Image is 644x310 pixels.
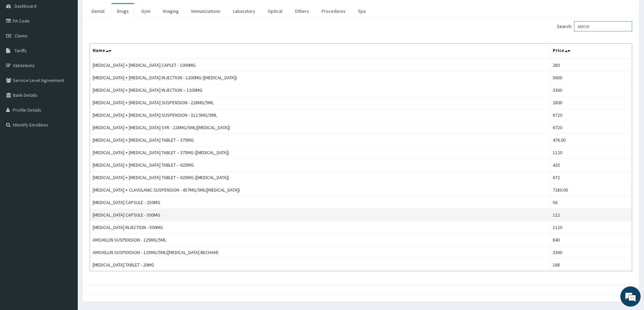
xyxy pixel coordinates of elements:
td: 5600 [550,72,632,84]
td: [MEDICAL_DATA] + [MEDICAL_DATA] TABLET – 625MG [90,159,550,171]
td: 168 [550,259,632,271]
td: [MEDICAL_DATA] CAPSULE - 250MG [90,196,550,209]
td: 840 [550,234,632,246]
a: Spa [353,4,371,18]
td: 1120 [550,221,632,234]
a: Laboratory [228,4,261,18]
textarea: Type your message and hit 'Enter' [3,184,129,208]
td: 2800 [550,96,632,109]
span: We're online! [39,85,93,153]
td: [MEDICAL_DATA] + [MEDICAL_DATA] TABLET – 375MG ([MEDICAL_DATA]) [90,146,550,159]
td: 420 [550,159,632,171]
td: 6720 [550,109,632,121]
td: [MEDICAL_DATA] INJECTION - 500MG [90,221,550,234]
td: AMOXILLIN SUSPENSION - 125MG/5ML([MEDICAL_DATA] BECHAM) [90,246,550,259]
td: [MEDICAL_DATA] + [MEDICAL_DATA] CAPLET - 1000MG [90,59,550,72]
a: Others [289,4,314,18]
td: 112 [550,209,632,221]
td: 56 [550,196,632,209]
td: 672 [550,171,632,184]
td: 3360 [550,246,632,259]
td: [MEDICAL_DATA] + [MEDICAL_DATA] SUSPENSION - 312.5MG/5ML [90,109,550,121]
label: Search: [557,21,632,31]
td: [MEDICAL_DATA] + CLAVULANIC SUSPENSION - 457MG/5ML([MEDICAL_DATA]) [90,184,550,196]
td: [MEDICAL_DATA] + [MEDICAL_DATA] TABLET – 375MG [90,134,550,146]
td: 6720 [550,121,632,134]
td: 280 [550,59,632,72]
td: 3360 [550,84,632,96]
a: Procedures [316,4,351,18]
input: Search: [574,21,632,31]
th: Name [90,44,550,59]
a: Imaging [158,4,184,18]
td: [MEDICAL_DATA] TABLET - 20MG [90,259,550,271]
td: 7280.00 [550,184,632,196]
a: Drugs [112,4,134,18]
a: Gym [136,4,156,18]
td: [MEDICAL_DATA] CAPSULE - 500MG [90,209,550,221]
td: 1120 [550,146,632,159]
td: [MEDICAL_DATA] + [MEDICAL_DATA] SUSPENSION - 228MG/5ML [90,96,550,109]
a: Optical [262,4,288,18]
a: Immunizations [186,4,226,18]
td: [MEDICAL_DATA] + [MEDICAL_DATA] INJECTION - 1200MG ([MEDICAL_DATA]) [90,72,550,84]
td: 476.00 [550,134,632,146]
span: Claims [15,33,28,39]
th: Price [550,44,632,59]
td: AMOXILLIN SUSPENSION - 125MG/5ML [90,234,550,246]
td: [MEDICAL_DATA] + [MEDICAL_DATA] INJECTION – 1200MG [90,84,550,96]
span: Dashboard [15,3,37,9]
div: Minimize live chat window [111,3,127,20]
img: d_794563401_company_1708531726252_794563401 [13,34,27,51]
a: Dental [86,4,110,18]
td: [MEDICAL_DATA] + [MEDICAL_DATA] SYR - 228MG/5ML([MEDICAL_DATA]) [90,121,550,134]
div: Chat with us now [35,38,114,47]
span: Tariffs [15,48,27,54]
td: [MEDICAL_DATA] + [MEDICAL_DATA] TABLET – 625MG ([MEDICAL_DATA]) [90,171,550,184]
